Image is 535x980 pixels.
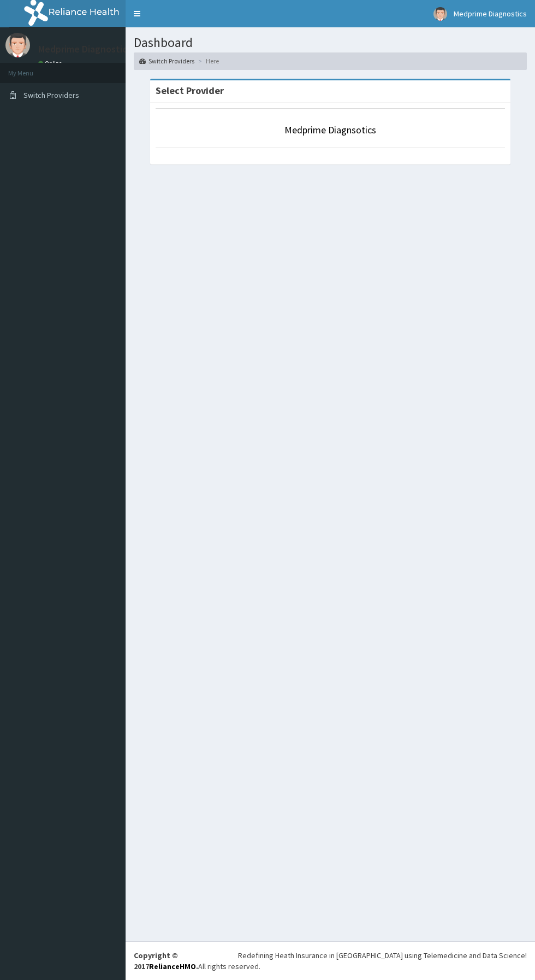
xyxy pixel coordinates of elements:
[5,33,30,57] img: User Image
[156,84,224,97] strong: Select Provider
[238,950,527,961] div: Redefining Heath Insurance in [GEOGRAPHIC_DATA] using Telemedicine and Data Science!
[38,60,64,67] a: Online
[139,56,194,66] a: Switch Providers
[126,941,535,980] footer: All rights reserved.
[134,950,198,971] strong: Copyright © 2017 .
[149,961,196,971] a: RelianceHMO
[23,90,79,100] span: Switch Providers
[433,7,447,21] img: User Image
[195,56,219,66] li: Here
[454,9,527,19] span: Medprime Diagnostics
[134,36,527,50] h1: Dashboard
[38,44,132,54] p: Medprime Diagnostics
[284,124,376,136] a: Medprime Diagnsotics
